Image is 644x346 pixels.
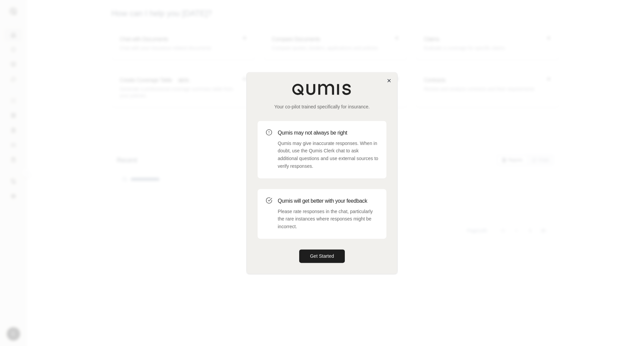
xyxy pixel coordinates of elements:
p: Your co-pilot trained specifically for insurance. [258,103,386,110]
h3: Qumis may not always be right [278,129,378,137]
img: Qumis Logo [292,83,352,95]
button: Get Started [299,249,345,263]
p: Qumis may give inaccurate responses. When in doubt, use the Qumis Clerk chat to ask additional qu... [278,140,378,170]
p: Please rate responses in the chat, particularly the rare instances where responses might be incor... [278,208,378,231]
h3: Qumis will get better with your feedback [278,197,378,205]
